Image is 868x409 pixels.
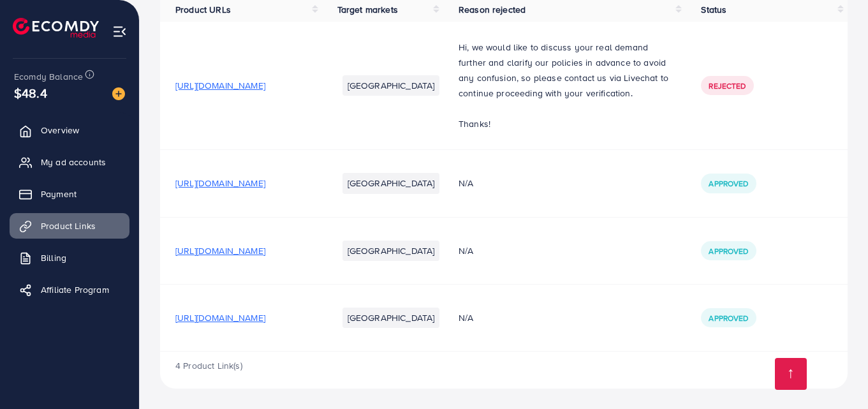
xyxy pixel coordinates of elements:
[709,246,748,257] span: Approved
[10,117,129,143] a: Overview
[342,173,440,193] li: [GEOGRAPHIC_DATA]
[41,251,66,264] span: Billing
[342,308,440,328] li: [GEOGRAPHIC_DATA]
[709,313,748,323] span: Approved
[41,124,79,137] span: Overview
[709,178,748,189] span: Approved
[175,3,231,16] span: Product URLs
[175,177,265,190] span: [URL][DOMAIN_NAME]
[814,352,858,399] iframe: Chat
[41,156,106,168] span: My ad accounts
[175,79,265,92] span: [URL][DOMAIN_NAME]
[175,311,265,324] span: [URL][DOMAIN_NAME]
[459,40,670,101] p: Hi, we would like to discuss your real demand further and clarify our policies in advance to avoi...
[10,181,129,207] a: Payment
[41,188,77,200] span: Payment
[41,219,96,232] span: Product Links
[10,213,129,239] a: Product Links
[10,277,129,302] a: Affiliate Program
[10,149,129,175] a: My ad accounts
[337,3,398,16] span: Target markets
[13,18,99,38] img: logo
[112,24,127,39] img: menu
[709,80,746,91] span: Rejected
[459,177,473,190] span: N/A
[459,311,473,324] span: N/A
[175,244,265,257] span: [URL][DOMAIN_NAME]
[459,116,670,131] p: Thanks!
[14,70,83,83] span: Ecomdy Balance
[459,244,473,257] span: N/A
[10,245,129,271] a: Billing
[41,283,109,296] span: Affiliate Program
[342,241,440,261] li: [GEOGRAPHIC_DATA]
[175,359,242,372] span: 4 Product Link(s)
[701,3,726,16] span: Status
[342,75,440,96] li: [GEOGRAPHIC_DATA]
[459,3,526,16] span: Reason rejected
[14,84,47,102] span: $48.4
[112,87,125,100] img: image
